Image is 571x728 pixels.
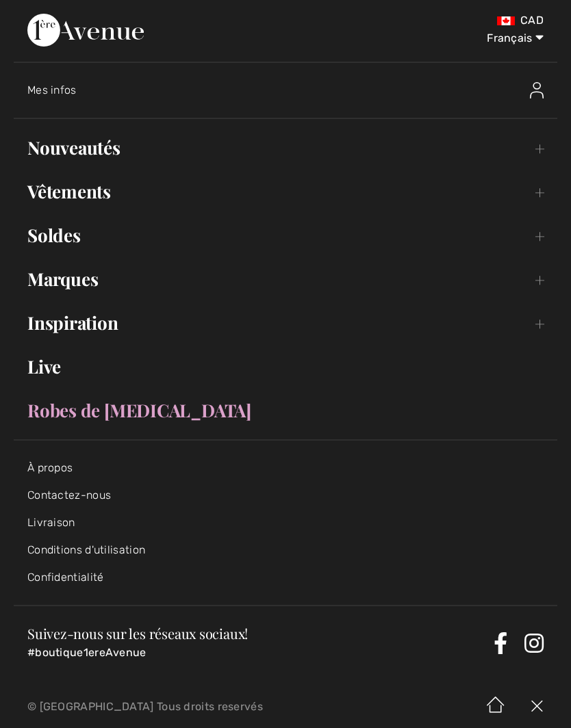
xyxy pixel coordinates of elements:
[530,82,544,99] img: Mes infos
[27,68,557,112] a: Mes infosMes infos
[27,627,488,640] h3: Suivez-nous sur les réseaux sociaux!
[27,543,145,556] a: Conditions d'utilisation
[337,14,544,27] div: CAD
[475,686,516,728] img: Accueil
[27,516,75,529] a: Livraison
[14,395,557,426] a: Robes de [MEDICAL_DATA]
[14,177,557,207] a: Vêtements
[27,83,77,96] span: Mes infos
[27,702,337,712] p: © [GEOGRAPHIC_DATA] Tous droits reservés
[27,646,488,660] p: #boutique1ereAvenue
[27,14,144,47] img: 1ère Avenue
[516,686,557,728] img: X
[14,264,557,294] a: Marques
[14,133,557,163] a: Nouveautés
[14,352,557,382] a: Live
[524,632,544,654] a: Instagram
[27,489,111,502] a: Contactez-nous
[494,632,507,654] a: Facebook
[14,220,557,250] a: Soldes
[14,308,557,338] a: Inspiration
[27,571,104,584] a: Confidentialité
[27,461,73,474] a: À propos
